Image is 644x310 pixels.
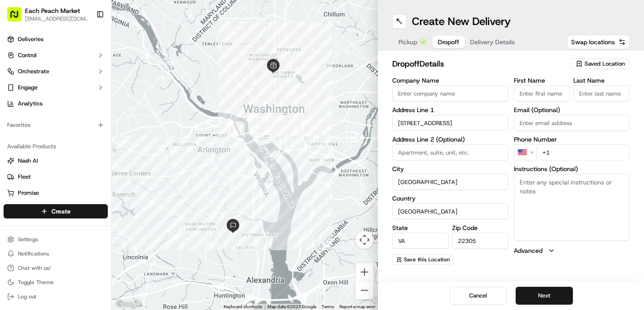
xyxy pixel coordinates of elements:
[339,304,375,309] a: Report a map error
[139,114,163,125] button: See all
[18,200,68,209] span: Knowledge Base
[76,201,83,208] div: 💻
[72,196,147,212] a: 💻API Documentation
[152,88,163,99] button: Start new chat
[18,84,38,92] span: Engage
[18,173,31,181] span: Fleet
[392,233,449,249] input: Enter state
[392,203,508,219] input: Enter country
[567,35,630,49] button: Swap locations
[4,290,108,303] button: Log out
[114,298,144,310] img: Google
[40,85,147,94] div: Start new chat
[18,163,25,170] img: 1736555255976-a54dd68f-1ca7-489b-9aae-adbdc363a1c4
[89,222,108,228] span: Pylon
[412,14,511,29] h1: Create New Delivery
[571,58,630,70] button: Saved Location
[398,38,417,46] span: Pickup
[356,231,373,249] button: Map camera controls
[392,136,508,142] label: Address Line 2 (Optional)
[25,15,89,22] button: [EMAIL_ADDRESS][DOMAIN_NAME]
[114,298,144,310] a: Open this area in Google Maps (opens a new window)
[404,256,450,263] span: Save this Location
[514,85,570,101] input: Enter first name
[4,139,108,154] div: Available Products
[9,154,23,168] img: Regen Pajulas
[18,189,39,197] span: Promise
[4,204,108,218] button: Create
[9,201,16,208] div: 📗
[4,32,108,46] a: Deliveries
[7,189,104,197] a: Promise
[356,281,373,299] button: Zoom out
[438,38,459,46] span: Dropoff
[18,35,43,43] span: Deliveries
[18,67,49,75] span: Orchestrate
[4,118,108,132] div: Favorites
[18,157,38,165] span: Nash AI
[573,77,630,84] label: Last Name
[516,287,573,305] button: Next
[585,60,625,68] span: Saved Location
[356,263,373,281] button: Zoom in
[85,200,144,209] span: API Documentation
[537,144,630,160] input: Enter phone number
[392,254,454,265] button: Save this Location
[4,64,108,79] button: Orchestrate
[470,38,515,46] span: Delivery Details
[452,225,508,231] label: Zip Code
[5,196,72,212] a: 📗Knowledge Base
[514,246,630,255] button: Advanced
[392,107,508,113] label: Address Line 1
[18,264,51,272] span: Chat with us!
[392,166,508,172] label: City
[322,304,334,309] a: Terms (opens in new tab)
[4,247,108,260] button: Notifications
[23,58,161,67] input: Got a question? Start typing here...
[72,163,90,170] span: [DATE]
[392,225,449,231] label: State
[4,4,93,25] button: Each Peach Market[EMAIL_ADDRESS][DOMAIN_NAME]
[4,154,108,168] button: Nash AI
[18,51,37,59] span: Control
[67,163,70,170] span: •
[392,58,565,70] h2: dropoff Details
[392,195,508,201] label: Country
[4,48,108,63] button: Control
[392,85,508,101] input: Enter company name
[4,276,108,289] button: Toggle Theme
[4,233,108,246] button: Settings
[4,96,108,111] a: Analytics
[4,170,108,184] button: Fleet
[449,287,507,305] button: Cancel
[9,9,27,27] img: Nash
[74,138,77,146] span: •
[392,144,508,160] input: Apartment, suite, unit, etc.
[40,94,123,101] div: We're available if you need us!
[514,115,630,131] input: Enter email address
[4,186,108,200] button: Promise
[18,279,54,286] span: Toggle Theme
[7,157,104,165] a: Nash AI
[514,107,630,113] label: Email (Optional)
[514,246,542,255] label: Advanced
[7,173,104,181] a: Fleet
[224,304,262,310] button: Keyboard shortcuts
[18,293,36,300] span: Log out
[573,85,630,101] input: Enter last name
[514,136,630,142] label: Phone Number
[9,85,25,101] img: 1736555255976-a54dd68f-1ca7-489b-9aae-adbdc363a1c4
[18,139,25,146] img: 1736555255976-a54dd68f-1ca7-489b-9aae-adbdc363a1c4
[18,100,42,108] span: Analytics
[25,6,80,15] button: Each Peach Market
[63,221,108,228] a: Powered byPylon
[392,77,508,84] label: Company Name
[9,116,60,123] div: Past conversations
[514,166,630,172] label: Instructions (Optional)
[51,207,71,216] span: Create
[4,262,108,274] button: Chat with us!
[79,138,97,146] span: [DATE]
[392,115,508,131] input: Enter address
